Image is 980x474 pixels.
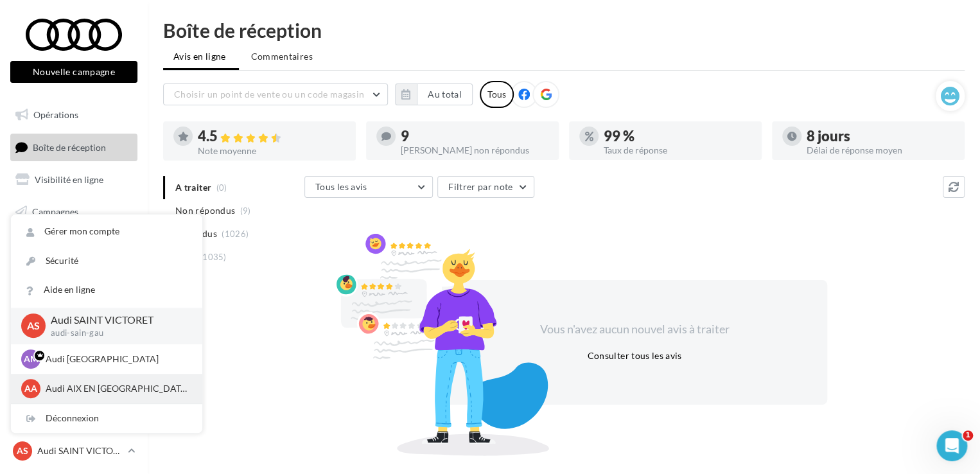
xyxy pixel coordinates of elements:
[604,146,751,155] div: Taux de réponse
[8,134,140,161] a: Boîte de réception
[174,89,364,100] span: Choisir un point de vente ou un code magasin
[807,146,954,155] div: Délai de réponse moyen
[582,348,687,364] button: Consulter tous les avis
[32,206,78,217] span: Campagnes
[8,198,140,225] a: Campagnes
[8,101,140,128] a: Opérations
[936,430,967,461] iframe: Intercom live chat
[11,404,202,433] div: Déconnexion
[51,313,182,328] p: Audi SAINT VICTORET
[315,181,367,192] span: Tous les avis
[395,83,473,105] button: Au total
[33,109,78,120] span: Opérations
[11,247,202,276] a: Sécurité
[524,321,745,338] div: Vous n'avez aucun nouvel avis à traiter
[51,328,182,339] p: audi-sain-gau
[963,430,973,441] span: 1
[401,146,548,155] div: [PERSON_NAME] non répondus
[33,141,106,152] span: Boîte de réception
[200,252,227,262] span: (1035)
[304,176,433,198] button: Tous les avis
[198,146,346,155] div: Note moyenne
[11,276,202,304] a: Aide en ligne
[198,129,346,144] div: 4.5
[11,217,202,246] a: Gérer mon compte
[417,83,473,105] button: Au total
[8,166,140,193] a: Visibilité en ligne
[24,353,39,365] span: AM
[437,176,534,198] button: Filtrer par note
[175,204,235,217] span: Non répondus
[17,444,28,457] span: AS
[46,382,187,395] p: Audi AIX EN [GEOGRAPHIC_DATA]
[8,262,140,300] a: PLV et print personnalisable
[10,439,137,463] a: AS Audi SAINT VICTORET
[807,129,954,143] div: 8 jours
[10,61,137,83] button: Nouvelle campagne
[163,21,965,40] div: Boîte de réception
[27,319,40,333] span: AS
[222,229,249,239] span: (1026)
[480,81,514,108] div: Tous
[163,83,388,105] button: Choisir un point de vente ou un code magasin
[401,129,548,143] div: 9
[604,129,751,143] div: 99 %
[35,174,103,185] span: Visibilité en ligne
[8,231,140,258] a: Médiathèque
[37,444,123,457] p: Audi SAINT VICTORET
[240,206,251,216] span: (9)
[251,51,313,62] span: Commentaires
[24,382,37,395] span: AA
[46,353,187,365] p: Audi [GEOGRAPHIC_DATA]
